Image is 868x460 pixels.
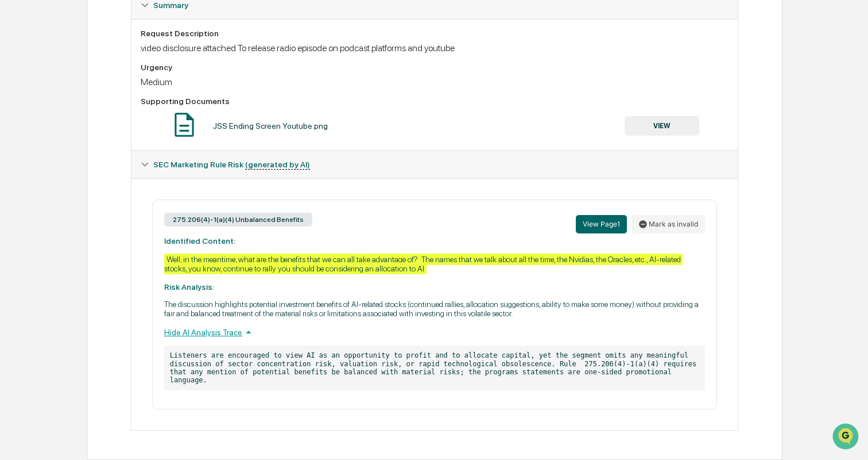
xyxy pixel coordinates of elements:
img: Document Icon [170,110,199,139]
div: We're available if you need us! [39,99,145,109]
p: How can we help? [11,24,209,43]
div: Hide AI Analysis Trace [164,326,705,339]
div: Summary [131,19,738,150]
div: 🗄️ [83,146,92,155]
div: Supporting Documents [141,97,728,106]
button: View Page1 [576,215,627,233]
strong: Identified Content: [164,236,235,246]
div: 🖐️ [11,146,21,155]
img: 1746055101610-c473b297-6a78-478c-a979-82029cc54cd1 [11,88,32,109]
div: Urgency [141,63,728,72]
div: Request Description [141,29,728,38]
button: VIEW [625,116,699,136]
div: video disclosure attached To release radio episode on podcast platforms and youtube [141,43,728,53]
div: JSS Ending Screen Youtube.png [213,121,328,131]
strong: Risk Analysis: [164,282,214,292]
u: (generated by AI) [245,160,310,170]
p: Listeners are encouraged to view AI as an opportunity to profit and to allocate capital, yet the ... [164,346,705,390]
a: 🗄️Attestations [79,140,147,161]
span: Attestations [95,145,142,156]
div: Start new chat [39,88,188,99]
div: SEC Marketing Rule Risk (generated by AI) [131,151,738,178]
div: 🔎 [11,168,21,177]
iframe: Open customer support [831,422,862,453]
a: 🔎Data Lookup [7,162,77,183]
span: SEC Marketing Rule Risk [153,160,310,169]
span: Summary [153,1,188,10]
div: Medium [141,76,728,87]
span: Data Lookup [23,167,72,178]
span: Preclearance [23,145,74,156]
a: Powered byPylon [81,194,139,204]
button: Start new chat [195,91,209,105]
div: SEC Marketing Rule Risk (generated by AI) [131,178,738,430]
a: 🖐️Preclearance [7,140,79,161]
span: Pylon [114,195,139,204]
button: Mark as invalid [631,215,705,233]
div: 275.206(4)-1(a)(4) Unbalanced Benefits [164,213,312,227]
div: Well, in the meantime, what are the benefits that we can all take advantage of? The names that we... [164,254,683,274]
p: The discussion highlights potential investment benefits of AI-related stocks (continued rallies, ... [164,300,705,318]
